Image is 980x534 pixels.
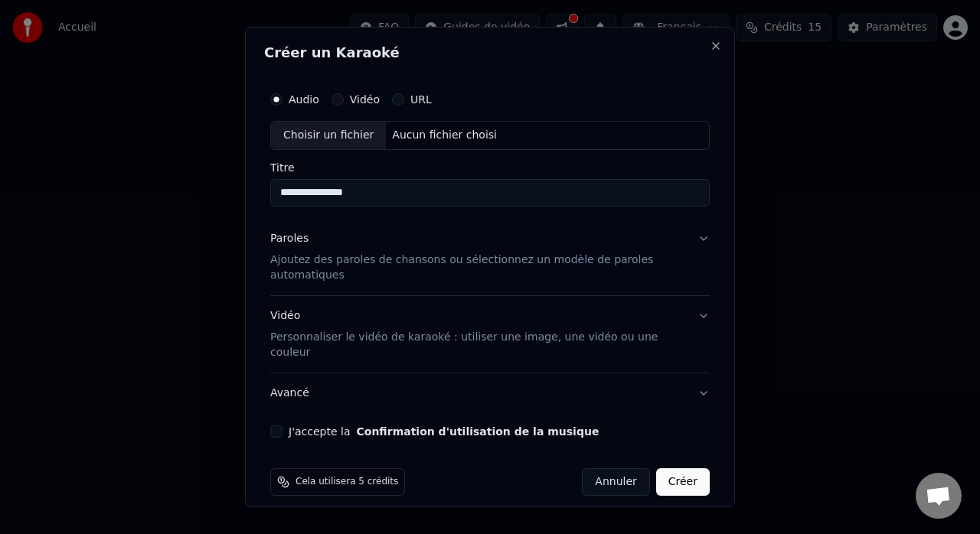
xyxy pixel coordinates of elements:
[270,296,710,373] button: VidéoPersonnaliser le vidéo de karaoké : utiliser une image, une vidéo ou une couleur
[289,426,599,437] label: J'accepte la
[270,308,685,360] div: Vidéo
[271,122,386,149] div: Choisir un fichier
[270,162,710,173] label: Titre
[289,94,319,105] label: Audio
[356,426,599,437] button: J'accepte la
[350,94,380,105] label: Vidéo
[270,252,685,283] p: Ajoutez des paroles de chansons ou sélectionnez un modèle de paroles automatiques
[386,128,503,143] div: Aucun fichier choisi
[264,46,716,60] h2: Créer un Karaoké
[270,373,710,413] button: Avancé
[582,468,649,496] button: Annuler
[410,94,432,105] label: URL
[270,330,685,360] p: Personnaliser le vidéo de karaoké : utiliser une image, une vidéo ou une couleur
[270,231,309,246] div: Paroles
[296,476,398,488] span: Cela utilisera 5 crédits
[656,468,710,496] button: Créer
[270,219,710,295] button: ParolesAjoutez des paroles de chansons ou sélectionnez un modèle de paroles automatiques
